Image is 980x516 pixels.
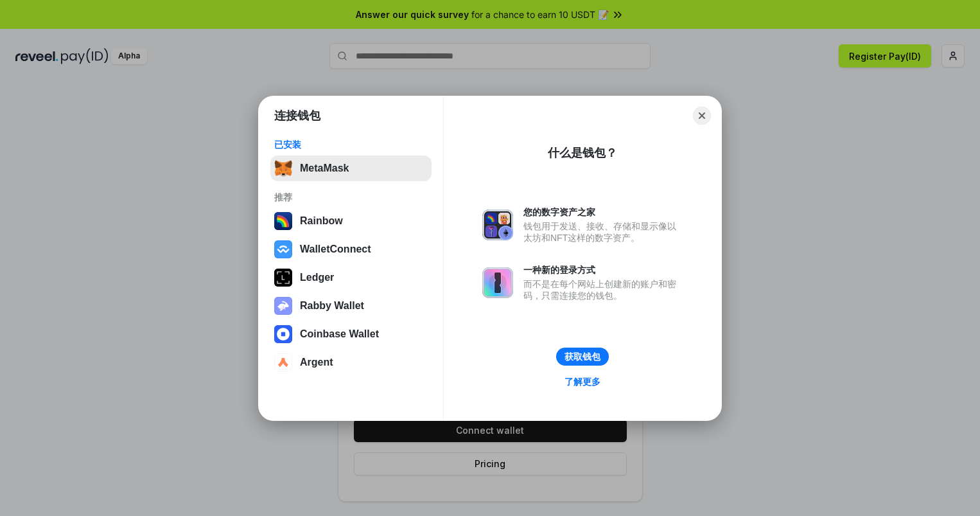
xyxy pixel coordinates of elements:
img: svg+xml,%3Csvg%20xmlns%3D%22http%3A%2F%2Fwww.w3.org%2F2000%2Fsvg%22%20fill%3D%22none%22%20viewBox... [274,297,292,315]
div: WalletConnect [300,244,371,255]
button: Rainbow [270,208,432,234]
button: MetaMask [270,156,432,181]
div: 推荐 [274,191,428,203]
div: 钱包用于发送、接收、存储和显示像以太坊和NFT这样的数字资产。 [523,220,683,244]
div: Argent [300,357,333,368]
div: 一种新的登录方式 [523,264,683,276]
div: 了解更多 [564,376,600,387]
img: svg+xml,%3Csvg%20xmlns%3D%22http%3A%2F%2Fwww.w3.org%2F2000%2Fsvg%22%20fill%3D%22none%22%20viewBox... [482,209,513,240]
button: 获取钱包 [556,348,609,366]
div: MetaMask [300,163,349,174]
button: Rabby Wallet [270,293,432,319]
img: svg+xml,%3Csvg%20width%3D%2228%22%20height%3D%2228%22%20viewBox%3D%220%200%2028%2028%22%20fill%3D... [274,240,292,258]
div: Coinbase Wallet [300,328,379,340]
div: 什么是钱包？ [548,145,617,161]
div: Rainbow [300,215,343,227]
img: svg+xml,%3Csvg%20width%3D%2228%22%20height%3D%2228%22%20viewBox%3D%220%200%2028%2028%22%20fill%3D... [274,325,292,343]
div: 已安装 [274,139,428,150]
div: 您的数字资产之家 [523,206,683,218]
img: svg+xml,%3Csvg%20fill%3D%22none%22%20height%3D%2233%22%20viewBox%3D%220%200%2035%2033%22%20width%... [274,159,292,177]
img: svg+xml,%3Csvg%20width%3D%2228%22%20height%3D%2228%22%20viewBox%3D%220%200%2028%2028%22%20fill%3D... [274,353,292,371]
div: 而不是在每个网站上创建新的账户和密码，只需连接您的钱包。 [523,278,683,301]
h1: 连接钱包 [274,108,320,123]
a: 了解更多 [557,373,608,390]
button: WalletConnect [270,236,432,262]
div: Ledger [300,272,334,283]
div: 获取钱包 [564,351,600,362]
div: Rabby Wallet [300,300,364,312]
img: svg+xml,%3Csvg%20xmlns%3D%22http%3A%2F%2Fwww.w3.org%2F2000%2Fsvg%22%20width%3D%2228%22%20height%3... [274,269,292,287]
button: Close [693,107,711,125]
button: Ledger [270,265,432,290]
button: Argent [270,350,432,375]
button: Coinbase Wallet [270,321,432,347]
img: svg+xml,%3Csvg%20width%3D%22120%22%20height%3D%22120%22%20viewBox%3D%220%200%20120%20120%22%20fil... [274,212,292,230]
img: svg+xml,%3Csvg%20xmlns%3D%22http%3A%2F%2Fwww.w3.org%2F2000%2Fsvg%22%20fill%3D%22none%22%20viewBox... [482,267,513,298]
